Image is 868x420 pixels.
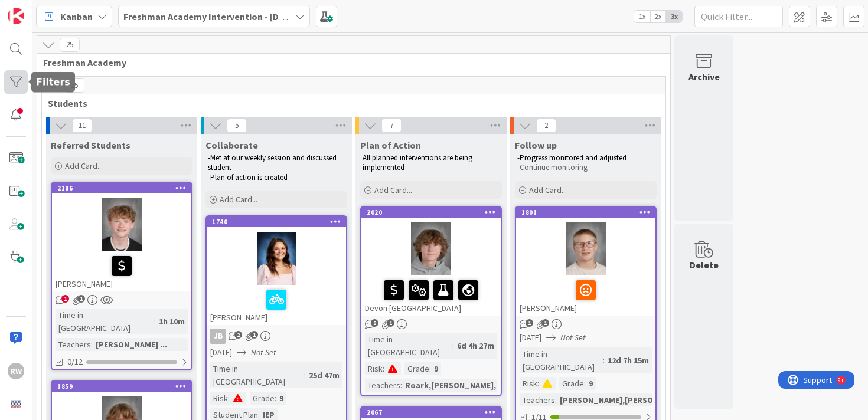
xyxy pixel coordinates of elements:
i: Not Set [560,332,586,343]
div: RW [8,363,24,379]
span: 5 [371,319,378,327]
div: 2020 [361,207,501,218]
div: 9 [586,377,596,390]
div: 2020 [367,208,501,216]
img: avatar [8,396,24,412]
div: 1801 [516,207,655,218]
span: Students [48,97,651,109]
span: 1 [250,331,258,339]
div: Devon [GEOGRAPHIC_DATA] [361,275,501,316]
span: Follow up [515,139,557,151]
span: [DATE] [520,332,541,344]
span: 1 [77,295,85,303]
span: Freshman Academy [43,57,655,68]
div: Grade [559,377,584,390]
div: 1h 10m [156,315,188,328]
div: [PERSON_NAME] [516,275,655,316]
span: 1 [526,319,533,327]
span: : [91,338,93,351]
span: : [304,369,306,382]
span: 3x [666,11,682,22]
div: JB [207,329,346,344]
div: Archive [688,70,720,84]
div: 1740 [207,216,346,227]
span: Support [25,2,54,16]
div: 9+ [60,5,66,14]
div: 1859 [52,381,191,392]
span: 7 [381,119,402,133]
div: 12d 7h 15m [605,354,652,367]
a: 2186[PERSON_NAME]Time in [GEOGRAPHIC_DATA]:1h 10mTeachers:[PERSON_NAME] ...0/12 [51,182,192,370]
div: Teachers [56,338,91,351]
div: [PERSON_NAME],[PERSON_NAME],[PERSON_NAME],T... [557,393,768,406]
div: Risk [365,362,383,375]
span: 1 [387,319,394,327]
span: : [452,339,454,352]
div: 1859 [57,382,191,391]
div: Grade [250,392,275,405]
div: 9 [431,362,441,375]
a: 2020Devon [GEOGRAPHIC_DATA]Time in [GEOGRAPHIC_DATA]:6d 4h 27mRisk:Grade:9Teachers:Roark,[PERSON_... [360,206,502,396]
p: -Continue monitoring [517,163,654,172]
span: All planned interventions are being implemented [363,153,474,172]
div: Risk [210,392,228,405]
div: Teachers [520,393,555,406]
i: Not Set [251,347,276,357]
span: Collaborate [205,139,258,151]
b: Freshman Academy Intervention - [DATE]-[DATE] [123,11,329,22]
span: : [275,392,276,405]
div: Grade [404,362,429,375]
span: Add Card... [529,185,567,195]
div: Risk [520,377,537,390]
span: : [400,379,402,392]
span: [DATE] [210,346,232,359]
span: : [555,393,557,406]
span: Add Card... [65,160,103,171]
div: 1740 [212,218,346,226]
span: 25 [60,38,80,52]
span: : [537,377,539,390]
span: 1 [61,295,69,303]
div: 2067 [361,407,501,418]
input: Quick Filter... [694,6,783,27]
div: 2067 [367,408,501,416]
span: 0/12 [67,356,83,368]
div: 2186 [57,184,191,192]
span: 11 [72,119,92,133]
span: : [429,362,431,375]
div: Time in [GEOGRAPHIC_DATA] [56,309,154,334]
div: Delete [690,258,719,272]
div: Roark,[PERSON_NAME],[PERSON_NAME]... [402,379,569,392]
span: 1 [541,319,549,327]
span: : [154,315,156,328]
div: [PERSON_NAME] [52,251,191,291]
div: Time in [GEOGRAPHIC_DATA] [210,362,304,388]
span: -Progress monitored and adjusted [517,153,626,163]
div: [PERSON_NAME] ... [93,338,170,351]
div: Time in [GEOGRAPHIC_DATA] [365,333,452,359]
div: 25d 47m [306,369,342,382]
span: 5 [227,119,247,133]
div: 2186[PERSON_NAME] [52,183,191,291]
div: 2020Devon [GEOGRAPHIC_DATA] [361,207,501,316]
img: Visit kanbanzone.com [8,8,24,24]
span: 1x [634,11,650,22]
span: : [228,392,230,405]
h5: Filters [36,77,70,88]
div: 1740[PERSON_NAME] [207,216,346,325]
span: Add Card... [220,194,257,205]
span: Referred Students [51,139,130,151]
span: 2 [536,119,556,133]
div: [PERSON_NAME] [207,285,346,325]
span: Kanban [60,9,93,24]
span: : [383,362,384,375]
div: 6d 4h 27m [454,339,497,352]
div: 2186 [52,183,191,193]
span: : [584,377,586,390]
span: 2x [650,11,666,22]
span: -Plan of action is created [208,172,288,182]
div: Time in [GEOGRAPHIC_DATA] [520,347,603,373]
span: 2 [234,331,242,339]
div: Teachers [365,379,400,392]
div: 9 [276,392,286,405]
